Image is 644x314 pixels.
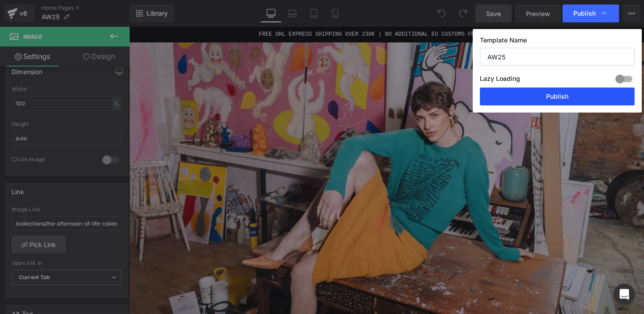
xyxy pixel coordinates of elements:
[480,36,635,48] label: Template Name
[480,88,635,105] button: Publish
[480,73,520,88] label: Lazy Loading
[136,4,405,11] span: FREE DHL EXPRESS SHIPPING OVER 230€ | NO ADDITIONAL EU CUSTOMS FEES ON ORDERS
[573,9,596,17] span: Publish
[614,284,635,305] div: Open Intercom Messenger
